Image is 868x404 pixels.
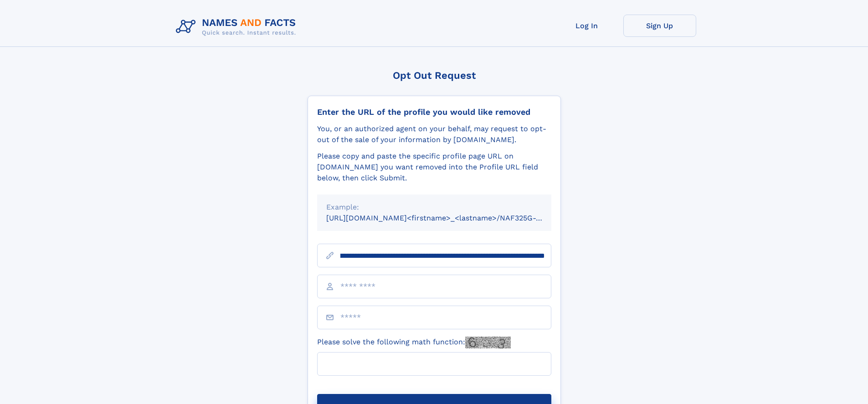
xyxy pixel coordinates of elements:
[317,107,551,117] div: Enter the URL of the profile you would like removed
[317,123,551,145] div: You, or an authorized agent on your behalf, may request to opt-out of the sale of your informatio...
[550,15,623,37] a: Log In
[326,202,542,213] div: Example:
[317,337,511,348] label: Please solve the following math function:
[326,214,569,222] small: [URL][DOMAIN_NAME]<firstname>_<lastname>/NAF325G-xxxxxxxx
[317,151,551,184] div: Please copy and paste the specific profile page URL on [DOMAIN_NAME] you want removed into the Pr...
[623,15,696,37] a: Sign Up
[172,15,303,39] img: Logo Names and Facts
[308,70,561,81] div: Opt Out Request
